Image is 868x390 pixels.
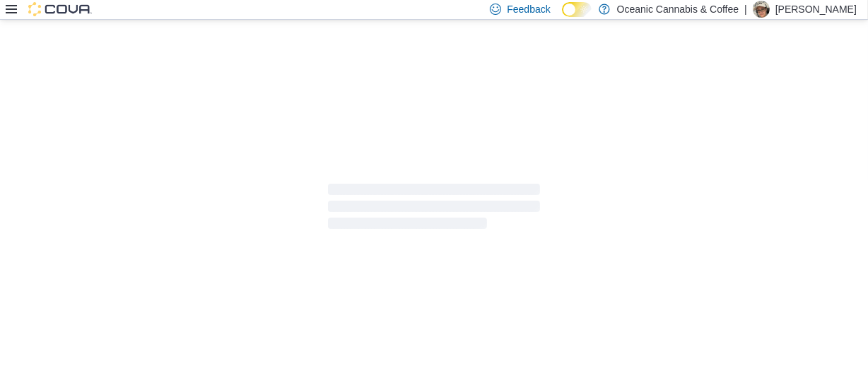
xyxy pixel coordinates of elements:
p: Oceanic Cannabis & Coffee [617,1,739,18]
p: [PERSON_NAME] [775,1,857,18]
div: Tina Parsons [753,1,770,18]
span: Loading [328,187,540,232]
input: Dark Mode [562,2,592,17]
img: Cova [28,2,92,16]
p: | [744,1,747,18]
span: Feedback [507,2,550,16]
